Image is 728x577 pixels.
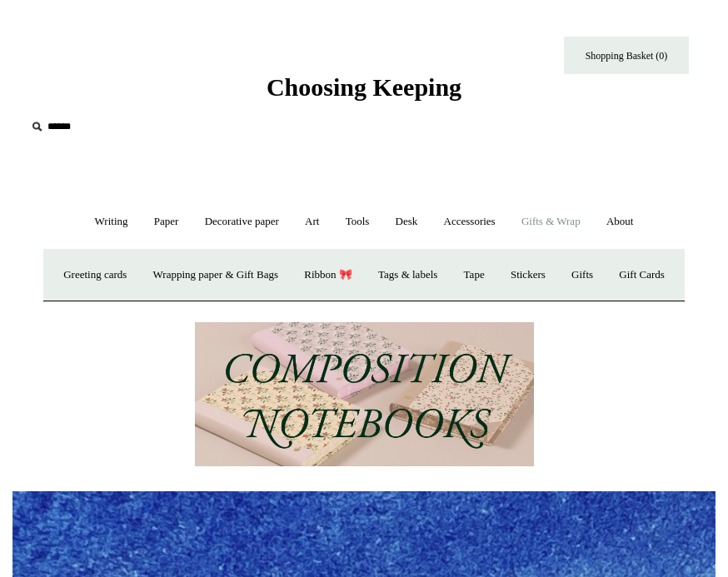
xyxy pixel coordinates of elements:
a: Choosing Keeping [267,87,461,98]
a: Gifts & Wrap [510,200,592,244]
a: Decorative paper [193,200,291,244]
span: Choosing Keeping [267,73,461,101]
a: Ribbon 🎀 [292,253,364,297]
a: Desk [384,200,430,244]
a: Paper [142,200,191,244]
a: Tape [452,253,496,297]
a: Greeting cards [52,253,138,297]
img: 202302 Composition ledgers.jpg__PID:69722ee6-fa44-49dd-a067-31375e5d54ec [195,322,534,466]
a: Gift Cards [607,253,676,297]
a: Wrapping paper & Gift Bags [142,253,290,297]
a: Tags & labels [366,253,449,297]
a: Art [293,200,331,244]
a: Gifts [560,253,605,297]
a: Accessories [432,200,507,244]
a: Writing [83,200,140,244]
a: Shopping Basket (0) [564,37,689,74]
a: About [595,200,646,244]
a: Stickers [499,253,557,297]
a: Tools [334,200,381,244]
